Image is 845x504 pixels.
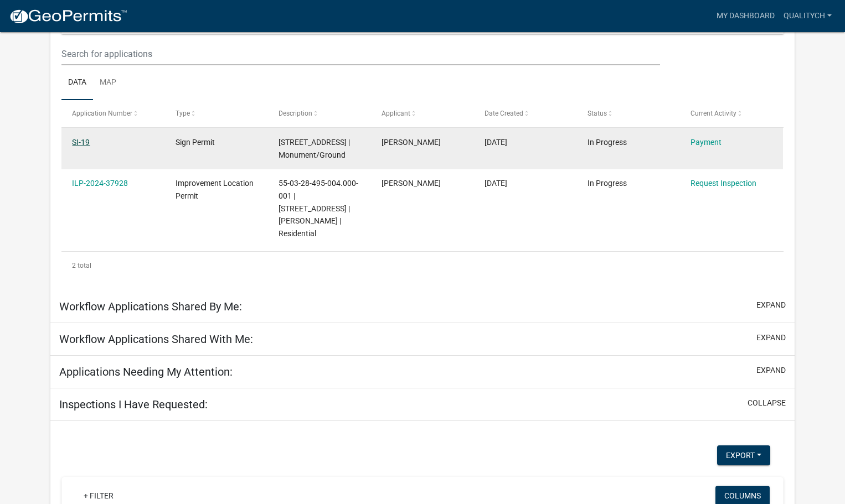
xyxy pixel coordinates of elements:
a: My Dashboard [712,6,779,27]
a: SI-19 [72,138,90,147]
a: ILP-2024-37928 [72,179,128,188]
span: In Progress [588,138,627,147]
div: 2 total [61,252,783,279]
h5: Inspections I Have Requested: [59,398,208,411]
span: 4356 E S R 144 | Monument/Ground [279,138,350,159]
datatable-header-cell: Date Created [474,100,577,127]
span: Application Number [72,110,132,117]
span: In Progress [588,179,627,188]
datatable-header-cell: Type [164,100,267,127]
span: Applicant [382,110,410,117]
button: collapse [748,397,786,409]
span: 07/08/2024 [485,179,507,188]
span: Status [588,110,607,117]
h5: Workflow Applications Shared By Me: [59,300,242,313]
span: Current Activity [691,110,736,117]
a: Payment [691,138,722,147]
a: QUALITYCH [779,6,836,27]
button: Export [717,445,770,465]
button: expand [756,299,786,311]
span: TERRY HOWARD [382,179,441,188]
datatable-header-cell: Current Activity [680,100,783,127]
span: Date Created [485,110,523,117]
datatable-header-cell: Application Number [61,100,164,127]
datatable-header-cell: Status [577,100,680,127]
datatable-header-cell: Applicant [371,100,474,127]
h5: Workflow Applications Shared With Me: [59,332,253,346]
a: Data [61,65,93,101]
button: expand [756,365,786,376]
a: Request Inspection [691,179,756,188]
span: TERRY HOWARD [382,138,441,147]
span: Type [176,110,190,117]
button: expand [756,332,786,344]
input: Search for applications [61,43,660,65]
span: Description [279,110,312,117]
a: Map [93,65,123,101]
h5: Applications Needing My Attention: [59,365,233,378]
span: 55-03-28-495-004.000-001 | 7135 N LOWER LAKE DR | TERRY HOWARD | Residential [279,179,358,238]
span: 07/25/2025 [485,138,507,147]
datatable-header-cell: Description [268,100,371,127]
span: Improvement Location Permit [176,179,254,200]
span: Sign Permit [176,138,215,147]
